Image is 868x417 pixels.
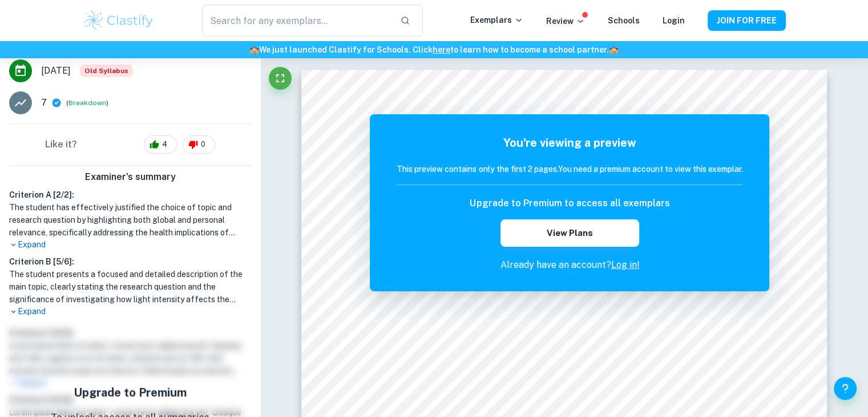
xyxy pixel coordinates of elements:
[5,170,256,184] h6: Examiner's summary
[9,201,251,239] h1: The student has effectively justified the choice of topic and research question by highlighting b...
[834,377,857,400] button: Help and Feedback
[608,16,640,25] a: Schools
[80,65,133,77] div: Starting from the May 2025 session, the Chemistry IA requirements have changed. It's OK to refer ...
[611,259,639,270] a: Log in!
[2,43,866,56] h6: We just launched Clastify for Schools. Click to learn how to become a school partner.
[51,384,209,401] h5: Upgrade to Premium
[9,189,251,201] h6: Criterion A [ 2 / 2 ]:
[195,139,212,150] span: 0
[500,219,639,247] button: View Plans
[83,9,155,32] img: Clastify logo
[9,255,251,268] h6: Criterion B [ 5 / 6 ]:
[68,98,106,108] button: Breakdown
[609,45,619,54] span: 🏫
[470,14,523,26] p: Exemplars
[397,134,742,151] h5: You're viewing a preview
[708,10,786,31] button: JOIN FOR FREE
[9,239,251,251] p: Expand
[202,5,390,37] input: Search for any exemplars...
[470,197,669,210] h6: Upgrade to Premium to access all exemplars
[41,64,71,78] span: [DATE]
[249,45,259,54] span: 🏫
[156,139,173,150] span: 4
[183,135,215,154] div: 0
[397,258,742,272] p: Already have an account?
[144,135,177,154] div: 4
[397,163,742,175] h6: This preview contains only the first 2 pages. You need a premium account to view this exemplar.
[9,306,251,318] p: Expand
[546,15,585,27] p: Review
[45,138,77,151] h6: Like it?
[433,45,450,54] a: here
[269,67,292,90] button: Fullscreen
[41,96,47,110] p: 7
[66,98,108,109] span: ( )
[9,268,251,306] h1: The student presents a focused and detailed description of the main topic, clearly stating the re...
[663,16,685,25] a: Login
[80,65,133,77] span: Old Syllabus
